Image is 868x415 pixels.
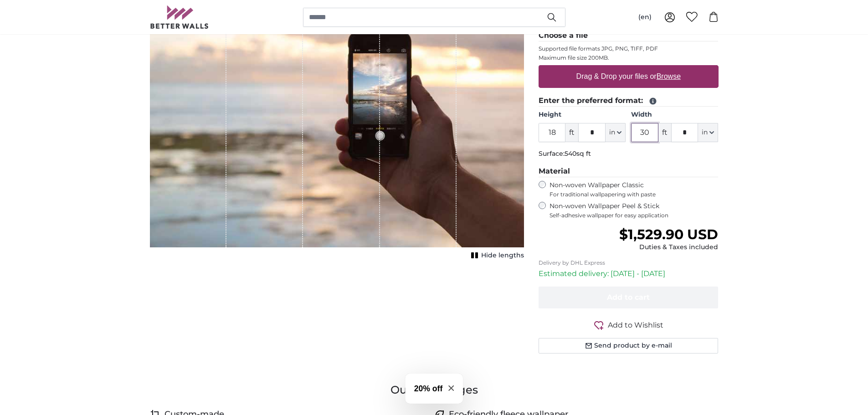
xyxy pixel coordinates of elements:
[539,149,719,159] p: Surface:
[481,251,524,260] span: Hide lengths
[565,149,591,158] span: 540sq ft
[550,212,719,219] span: Self-adhesive wallpaper for easy application
[539,110,626,119] label: Height
[698,123,718,142] button: in
[609,128,615,137] span: in
[468,249,524,262] button: Hide lengths
[539,268,719,279] p: Estimated delivery: [DATE] - [DATE]
[607,293,650,302] span: Add to cart
[539,259,719,266] p: Delivery by DHL Express
[539,95,719,107] legend: Enter the preferred format:
[631,110,718,119] label: Width
[658,123,671,142] span: ft
[550,181,719,198] label: Non-woven Wallpaper Classic
[550,202,719,219] label: Non-woven Wallpaper Peel & Stick
[539,54,719,61] p: Maximum file size 200MB.
[657,72,681,80] u: Browse
[608,320,663,331] span: Add to Wishlist
[539,45,719,52] p: Supported file formats JPG, PNG, TIFF, PDF
[572,67,684,86] label: Drag & Drop your files or
[539,338,719,354] button: Send product by e-mail
[539,30,719,41] legend: Choose a file
[539,166,719,177] legend: Material
[631,9,659,26] button: (en)
[702,128,708,137] span: in
[550,191,719,198] span: For traditional wallpapering with paste
[606,123,626,142] button: in
[619,243,718,252] div: Duties & Taxes included
[150,5,209,29] img: Betterwalls
[150,383,719,397] h3: Our advantages
[539,287,719,308] button: Add to cart
[565,123,578,142] span: ft
[539,319,719,331] button: Add to Wishlist
[619,226,718,243] span: $1,529.90 USD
